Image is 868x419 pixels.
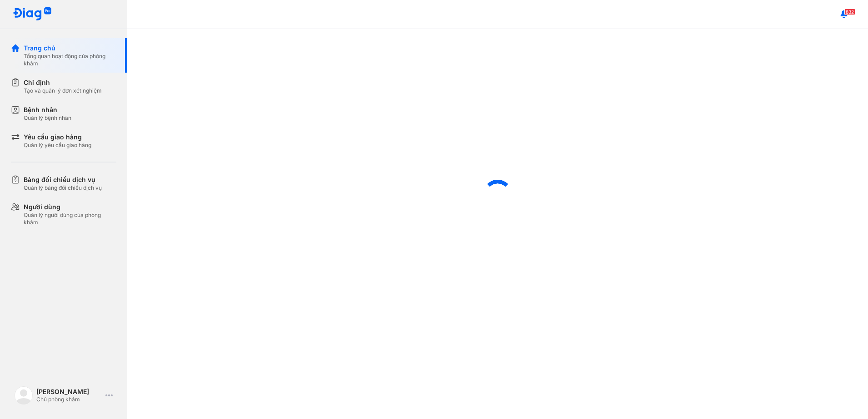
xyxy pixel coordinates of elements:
[24,212,116,226] div: Quản lý người dùng của phòng khám
[844,9,855,15] span: 832
[36,396,102,403] div: Chủ phòng khám
[24,184,102,192] div: Quản lý bảng đối chiếu dịch vụ
[24,133,91,142] div: Yêu cầu giao hàng
[24,87,102,94] div: Tạo và quản lý đơn xét nghiệm
[24,202,116,212] div: Người dùng
[24,53,116,67] div: Tổng quan hoạt động của phòng khám
[24,105,71,114] div: Bệnh nhân
[13,7,52,21] img: logo
[24,114,71,122] div: Quản lý bệnh nhân
[24,175,102,184] div: Bảng đối chiếu dịch vụ
[24,142,91,149] div: Quản lý yêu cầu giao hàng
[15,386,33,404] img: logo
[24,78,102,87] div: Chỉ định
[24,44,116,53] div: Trang chủ
[36,388,102,396] div: [PERSON_NAME]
